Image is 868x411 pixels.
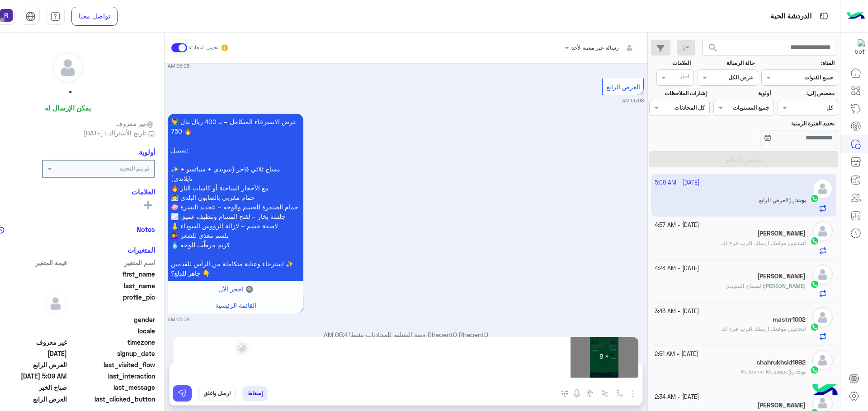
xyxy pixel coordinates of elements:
[698,59,755,67] label: حالة الرسالة
[810,365,819,374] img: WhatsApp
[127,246,155,254] h6: المتغيرات
[812,307,833,328] img: defaultAdmin.png
[810,280,819,289] img: WhatsApp
[797,240,806,246] span: انت
[655,221,699,230] small: [DATE] - 4:57 AM
[69,394,155,404] span: last_clicked_button
[198,386,236,401] button: ارسل واغلق
[612,386,627,401] button: select flow
[137,225,155,233] h6: Notes
[69,292,155,313] span: profile_pic
[606,83,640,91] span: العرض الرابع
[812,350,833,370] img: defaultAdmin.png
[812,221,833,241] img: defaultAdmin.png
[809,375,841,406] img: hulul-logo.png
[721,325,796,332] span: وين موقعك ارسلك اقرب فرع لك
[168,114,303,281] p: 20/9/2025, 5:08 AM
[84,128,146,138] span: تاريخ الأشتراك : [DATE]
[770,10,811,23] p: الدردشة الحية
[714,89,770,97] label: أولوية
[47,7,65,26] a: tab
[601,390,609,397] img: Trigger scenario
[622,97,644,104] small: 05:08 AM
[757,402,806,409] h5: Khadi Khan
[69,269,155,279] span: first_name
[25,11,36,22] img: tab
[763,59,835,67] label: القناة:
[651,89,707,97] label: إشارات الملاحظات
[655,264,699,273] small: [DATE] - 4:24 AM
[69,360,155,369] span: last_visited_flow
[571,337,638,378] div: × 8
[324,331,351,338] span: 05:41 AM
[741,368,795,375] span: Welcome Message
[702,40,724,59] button: search
[764,282,806,289] span: [PERSON_NAME]
[714,120,835,128] label: تحديد الفترة الزمنية
[721,240,796,246] span: وين موقعك ارسلك اقرب فرع لك
[757,272,806,280] h5: محمد احمد
[168,62,189,69] small: 05:08 AM
[655,307,699,316] small: [DATE] - 3:43 AM
[757,359,806,366] h5: shahrukhsid1992
[795,368,806,375] b: :
[655,350,698,359] small: [DATE] - 2:51 AM
[69,315,155,324] span: gender
[597,386,612,401] button: Trigger scenario
[797,325,806,332] span: انت
[571,388,582,399] img: send voice note
[797,368,806,375] span: بوت
[651,59,691,67] label: العلامات
[69,337,155,347] span: timezone
[69,326,155,336] span: locale
[52,52,83,83] img: defaultAdmin.png
[582,386,597,401] button: create order
[69,383,155,392] span: last_message
[218,285,253,293] span: 🔘 احجز الآن
[69,258,155,268] span: اسم المتغير
[50,11,61,22] img: tab
[44,292,67,315] img: defaultAdmin.png
[586,390,594,397] img: create order
[810,236,819,245] img: WhatsApp
[725,282,763,289] span: المساج السويدي
[757,230,806,237] h5: احمد جابر
[561,390,568,397] img: make a call
[237,336,245,356] span: ×
[818,10,830,22] img: tab
[649,151,838,167] button: تطبيق الفلاتر
[773,316,806,323] h5: mastrr1002
[679,72,690,83] div: اختر
[178,389,187,398] img: send message
[796,325,806,332] b: :
[119,165,150,172] b: لم يتم التحديد
[810,323,819,332] img: WhatsApp
[763,282,806,289] b: :
[849,39,865,55] img: 322853014244696
[69,281,155,291] span: last_name
[189,44,218,51] small: تحويل المحادثة
[571,44,619,51] span: رسالة غير معينة لأحد
[242,386,268,401] button: إسقاط
[847,7,865,26] img: Logo
[708,42,718,53] span: search
[45,104,91,112] h6: يمكن الإرسال له
[616,390,623,397] img: select flow
[139,148,155,156] h6: أولوية
[655,393,699,402] small: [DATE] - 2:34 AM
[69,371,155,381] span: last_interaction
[778,89,835,97] label: مخصص إلى:
[168,330,644,339] p: Rhagent0 Rhagent0 وضع التسليم للمحادثات نشط
[69,349,155,358] span: signup_date
[71,7,118,26] a: تواصل معنا
[812,264,833,285] img: defaultAdmin.png
[796,240,806,246] b: :
[215,301,256,309] span: القائمة الرئيسية
[168,316,189,323] small: 05:08 AM
[116,119,155,128] span: غير معروف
